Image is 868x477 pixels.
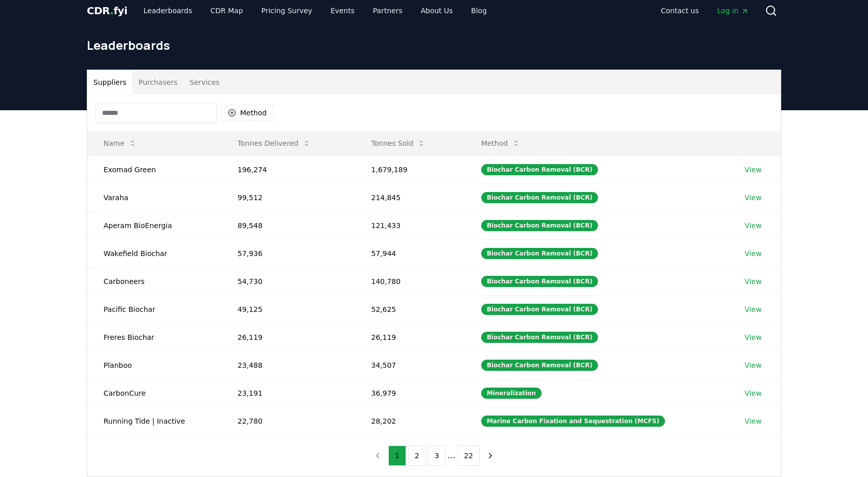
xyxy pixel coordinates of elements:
[221,105,274,121] button: Method
[87,4,127,18] a: CDR.fyi
[481,304,598,315] div: Biochar Carbon Removal (BCR)
[745,220,761,231] a: View
[355,267,465,295] td: 140,780
[221,407,355,435] td: 22,780
[745,193,761,203] a: View
[745,388,761,398] a: View
[745,360,761,370] a: View
[481,416,665,427] div: Marine Carbon Fixation and Sequestration (MCFS)
[87,183,221,211] td: Varaha
[355,183,465,211] td: 214,845
[355,351,465,379] td: 34,507
[413,2,461,20] a: About Us
[221,323,355,351] td: 26,119
[221,211,355,239] td: 89,548
[717,6,749,16] span: Log in
[428,446,446,466] button: 3
[87,295,221,323] td: Pacific Biochar
[87,267,221,295] td: Carboneers
[481,192,598,203] div: Biochar Carbon Removal (BCR)
[481,220,598,231] div: Biochar Carbon Removal (BCR)
[87,323,221,351] td: Freres Biochar
[448,450,455,462] li: ...
[481,332,598,343] div: Biochar Carbon Removal (BCR)
[388,446,406,466] button: 1
[355,239,465,267] td: 57,944
[87,211,221,239] td: Aperam BioEnergia
[87,239,221,267] td: Wakefield Biochar
[253,2,320,20] a: Pricing Survey
[481,388,542,399] div: Mineralization
[355,323,465,351] td: 26,119
[87,37,781,53] h1: Leaderboards
[221,379,355,407] td: 23,191
[221,351,355,379] td: 23,488
[365,2,411,20] a: Partners
[457,446,480,466] button: 22
[87,379,221,407] td: CarbonCure
[482,446,499,466] button: next page
[355,295,465,323] td: 52,625
[355,155,465,183] td: 1,679,189
[481,276,598,287] div: Biochar Carbon Removal (BCR)
[745,276,761,287] a: View
[363,133,433,153] button: Tonnes Sold
[355,407,465,435] td: 28,202
[408,446,426,466] button: 2
[95,133,145,153] button: Name
[87,5,127,17] span: CDR fyi
[229,133,319,153] button: Tonnes Delivered
[87,407,221,435] td: Running Tide | Inactive
[87,155,221,183] td: Exomad Green
[355,379,465,407] td: 36,979
[481,164,598,175] div: Biochar Carbon Removal (BCR)
[473,133,528,153] button: Method
[481,360,598,371] div: Biochar Carbon Removal (BCR)
[87,351,221,379] td: Planboo
[221,183,355,211] td: 99,512
[481,248,598,259] div: Biochar Carbon Removal (BCR)
[653,2,707,20] a: Contact us
[653,2,757,20] nav: Main
[463,2,495,20] a: Blog
[709,2,757,20] a: Log in
[745,416,761,426] a: View
[745,248,761,259] a: View
[745,165,761,175] a: View
[221,295,355,323] td: 49,125
[87,70,132,94] button: Suppliers
[132,70,184,94] button: Purchasers
[221,155,355,183] td: 196,274
[745,304,761,314] a: View
[221,239,355,267] td: 57,936
[322,2,362,20] a: Events
[745,332,761,342] a: View
[221,267,355,295] td: 54,730
[136,2,495,20] nav: Main
[184,70,226,94] button: Services
[355,211,465,239] td: 121,433
[203,2,251,20] a: CDR Map
[136,2,201,20] a: Leaderboards
[110,5,114,17] span: .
